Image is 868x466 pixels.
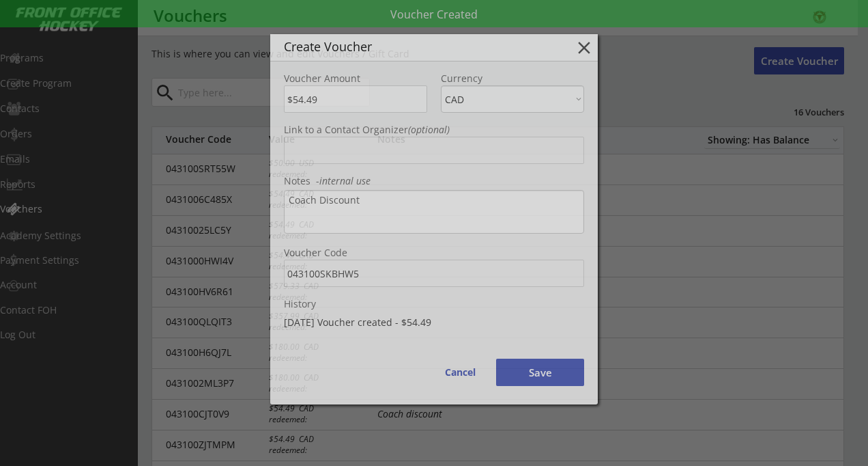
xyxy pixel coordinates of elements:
[284,125,584,135] div: Link to a Contact Organizer
[284,176,584,186] div: Notes -
[408,123,450,136] em: (optional)
[574,38,594,58] button: close
[496,359,584,386] button: Save
[284,248,584,258] div: Voucher Code
[319,174,371,187] em: internal use
[284,299,584,309] div: History
[284,40,553,53] div: Create Voucher
[284,74,427,83] div: Voucher Amount
[441,74,584,83] div: Currency
[432,359,489,386] button: Cancel
[284,315,584,329] div: [DATE] Voucher created - $54.49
